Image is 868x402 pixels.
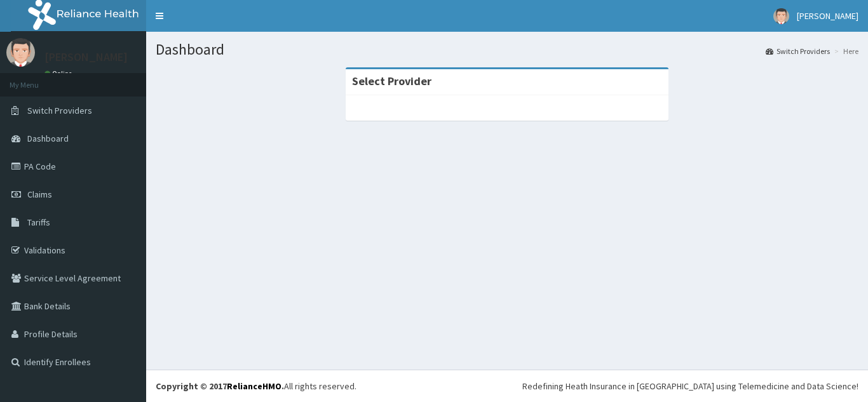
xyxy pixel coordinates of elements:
a: Online [44,69,75,78]
h1: Dashboard [156,41,858,58]
div: Redefining Heath Insurance in [GEOGRAPHIC_DATA] using Telemedicine and Data Science! [522,380,858,392]
img: User Image [773,8,789,24]
span: Dashboard [27,133,69,144]
a: RelianceHMO [227,380,281,392]
footer: All rights reserved. [146,370,868,402]
p: [PERSON_NAME] [44,51,128,63]
a: Switch Providers [766,46,830,57]
span: Claims [27,189,52,200]
li: Here [831,46,858,57]
img: User Image [6,38,35,67]
span: [PERSON_NAME] [797,10,858,22]
strong: Select Provider [352,74,431,88]
span: Tariffs [27,217,50,228]
span: Switch Providers [27,105,92,116]
strong: Copyright © 2017 . [156,380,284,392]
